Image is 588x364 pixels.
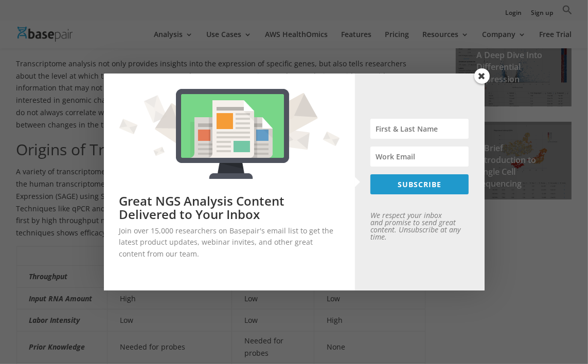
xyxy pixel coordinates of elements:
[112,81,347,187] img: Great NGS Analysis Content Delivered to Your Inbox
[398,179,441,189] span: SUBSCRIBE
[370,174,469,194] button: SUBSCRIBE
[119,225,340,260] p: Join over 15,000 researchers on Basepair's email list to get the latest product updates, webinar ...
[537,313,576,352] iframe: Drift Widget Chat Controller
[370,119,469,139] input: First & Last Name
[370,210,460,242] em: We respect your inbox and promise to send great content. Unsubscribe at any time.
[370,147,469,167] input: Work Email
[119,194,340,222] h2: Great NGS Analysis Content Delivered to Your Inbox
